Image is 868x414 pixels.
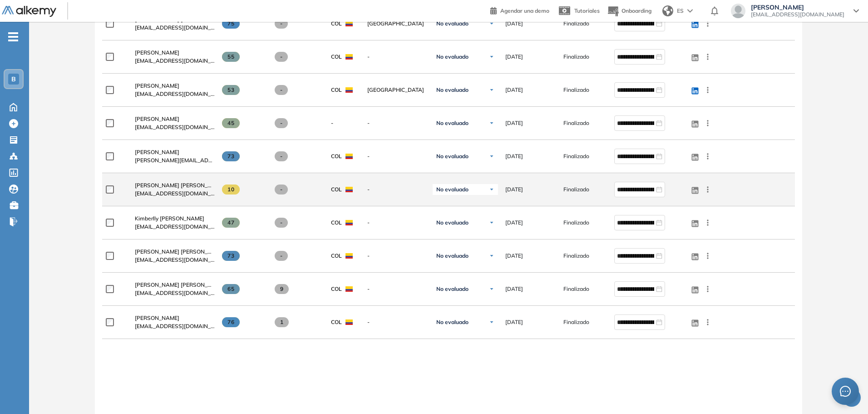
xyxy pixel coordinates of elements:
[135,314,215,322] a: [PERSON_NAME]
[345,253,353,259] img: COL
[275,185,288,195] span: -
[275,284,289,294] span: 9
[489,21,494,26] img: Ícono de flecha
[436,186,469,193] span: No evaluado
[275,52,288,62] span: -
[563,219,589,227] span: Finalizado
[135,90,215,98] span: [EMAIL_ADDRESS][DOMAIN_NAME]
[563,252,589,260] span: Finalizado
[505,252,523,260] span: [DATE]
[367,86,425,94] span: [GEOGRAPHIC_DATA]
[436,20,469,27] span: No evaluado
[345,319,353,325] img: COL
[505,219,523,227] span: [DATE]
[345,286,353,292] img: COL
[367,185,425,194] span: -
[367,53,425,61] span: -
[8,36,18,38] i: -
[135,156,215,165] span: [PERSON_NAME][EMAIL_ADDRESS][DOMAIN_NAME]
[505,86,523,94] span: [DATE]
[222,218,240,228] span: 47
[222,185,240,195] span: 10
[345,87,353,93] img: COL
[135,82,179,89] span: [PERSON_NAME]
[135,149,179,155] span: [PERSON_NAME]
[563,20,589,28] span: Finalizado
[563,119,589,127] span: Finalizado
[331,53,342,61] span: COL
[135,256,215,264] span: [EMAIL_ADDRESS][DOMAIN_NAME]
[222,284,240,294] span: 65
[751,4,844,11] span: [PERSON_NAME]
[489,54,494,60] img: Ícono de flecha
[222,52,240,62] span: 55
[222,118,240,128] span: 45
[135,322,215,330] span: [EMAIL_ADDRESS][DOMAIN_NAME]
[563,53,589,61] span: Finalizado
[331,185,342,194] span: COL
[135,57,215,65] span: [EMAIL_ADDRESS][DOMAIN_NAME]
[563,86,589,94] span: Finalizado
[135,123,215,131] span: [EMAIL_ADDRESS][DOMAIN_NAME]
[135,148,215,156] a: [PERSON_NAME]
[135,16,225,23] span: [PERSON_NAME] [PERSON_NAME]
[345,187,353,192] img: COL
[331,285,342,293] span: COL
[331,86,342,94] span: COL
[135,115,215,123] a: [PERSON_NAME]
[436,153,469,160] span: No evaluado
[367,252,425,260] span: -
[135,49,179,56] span: [PERSON_NAME]
[436,53,469,60] span: No evaluado
[135,49,215,57] a: [PERSON_NAME]
[677,7,684,15] span: ES
[574,7,600,14] span: Tutoriales
[505,152,523,160] span: [DATE]
[490,5,549,15] a: Agendar una demo
[367,20,425,28] span: [GEOGRAPHIC_DATA]
[489,187,494,192] img: Ícono de flecha
[275,251,288,261] span: -
[275,118,288,128] span: -
[345,54,353,60] img: COL
[11,75,16,83] span: B
[436,86,469,94] span: No evaluado
[505,285,523,293] span: [DATE]
[135,281,215,289] a: [PERSON_NAME] [PERSON_NAME]
[436,319,469,326] span: No evaluado
[275,317,289,327] span: 1
[563,152,589,160] span: Finalizado
[345,21,353,26] img: COL
[607,1,651,21] button: Onboarding
[331,252,342,260] span: COL
[563,185,589,194] span: Finalizado
[275,85,288,95] span: -
[331,318,342,326] span: COL
[135,181,215,190] a: [PERSON_NAME] [PERSON_NAME]
[436,219,469,226] span: No evaluado
[135,24,215,32] span: [EMAIL_ADDRESS][DOMAIN_NAME]
[331,119,333,127] span: -
[222,251,240,261] span: 73
[505,53,523,61] span: [DATE]
[222,19,240,29] span: 75
[135,190,215,198] span: [EMAIL_ADDRESS][DOMAIN_NAME]
[621,7,651,14] span: Onboarding
[331,152,342,160] span: COL
[505,185,523,194] span: [DATE]
[489,286,494,292] img: Ícono de flecha
[436,252,469,259] span: No evaluado
[331,219,342,227] span: COL
[489,220,494,225] img: Ícono de flecha
[2,6,56,17] img: Logo
[222,85,240,95] span: 53
[135,215,204,222] span: Kimberlly [PERSON_NAME]
[489,253,494,259] img: Ícono de flecha
[135,223,215,231] span: [EMAIL_ADDRESS][DOMAIN_NAME]
[505,119,523,127] span: [DATE]
[275,19,288,29] span: -
[489,154,494,159] img: Ícono de flecha
[436,285,469,293] span: No evaluado
[367,318,425,326] span: -
[345,154,353,159] img: COL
